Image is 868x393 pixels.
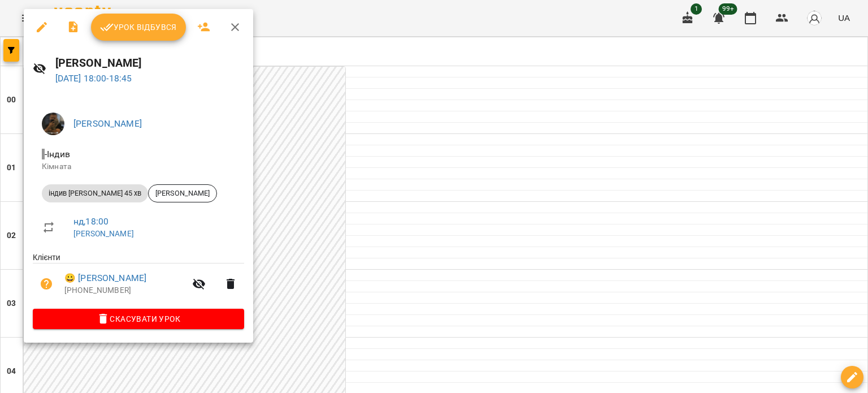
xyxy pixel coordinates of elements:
[73,216,108,227] a: нд , 18:00
[73,229,134,238] a: [PERSON_NAME]
[100,20,177,34] span: Урок відбувся
[149,188,216,198] span: [PERSON_NAME]
[33,309,244,329] button: Скасувати Урок
[33,270,60,297] button: Візит ще не сплачено. Додати оплату?
[42,149,72,159] span: - Індив
[55,73,132,84] a: [DATE] 18:00-18:45
[42,161,235,172] p: Кімната
[42,312,235,326] span: Скасувати Урок
[42,113,64,135] img: 38836d50468c905d322a6b1b27ef4d16.jpg
[64,285,185,296] p: [PHONE_NUMBER]
[55,54,244,72] h6: [PERSON_NAME]
[91,14,186,41] button: Урок відбувся
[64,271,146,285] a: 😀 [PERSON_NAME]
[148,184,217,202] div: [PERSON_NAME]
[33,252,244,308] ul: Клієнти
[73,118,142,129] a: [PERSON_NAME]
[42,188,148,198] span: індив [PERSON_NAME] 45 хв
